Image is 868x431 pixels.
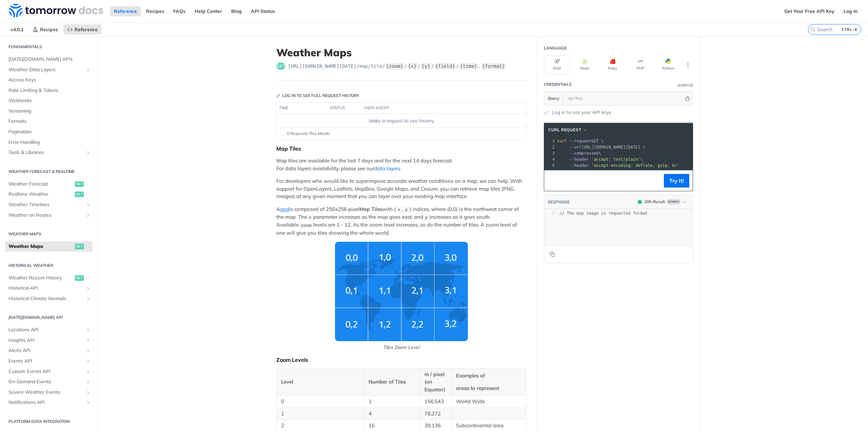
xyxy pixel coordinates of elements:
p: Number of Tiles [369,378,415,386]
button: Show subpages for Alerts API [85,348,91,353]
span: Alerts API [8,347,84,354]
label: {x} [408,63,417,70]
span: --request [569,139,591,143]
div: 2 [544,144,556,150]
span: \ [557,151,601,156]
span: Weather Timelines [8,201,84,208]
span: --url [569,145,581,150]
p: 78,272 [425,410,447,418]
span: \ [557,157,643,162]
button: Show subpages for Weather Timelines [85,202,91,208]
p: Map tiles are available for the last 7 days and for the next 14 days forecast. For data layers av... [276,157,527,172]
p: 156,543 [425,398,447,406]
span: Events API [8,358,84,365]
div: 1 [544,211,555,216]
span: curl [557,139,567,143]
span: v4.0.1 [7,24,27,35]
a: Severe Weather EventsShow subpages for Severe Weather Events [5,387,93,397]
th: user agent [361,103,513,114]
svg: Key [276,94,280,98]
a: Log in to use your API keys [552,109,611,116]
p: 4 [369,410,415,418]
span: 'accept-encoding: deflate, gzip, br' [591,163,679,168]
button: Shell [544,55,570,74]
span: 'accept: text/plain' [591,157,640,162]
a: Log In [840,6,861,16]
span: get [75,275,84,281]
span: get [75,244,84,249]
div: Credentials [544,81,572,87]
a: Reference [63,24,101,35]
p: A is composed of 256x256 pixel with ( , ) indices, where (0,0) is the northwest corner of the map... [276,205,527,237]
span: Query [548,95,559,101]
button: Show subpages for On-Demand Events [85,379,91,385]
span: get [75,181,84,187]
span: GET \ [557,139,604,143]
button: Show subpages for Notifications API [85,400,91,405]
span: y [405,207,408,212]
span: Weather Data Layers [8,66,84,73]
label: {time} [459,63,478,70]
div: Make a request to see history. [279,117,524,124]
a: Versioning [5,106,93,116]
div: 5 [544,162,556,169]
a: grid [280,206,289,212]
a: Weather Recent Historyget [5,273,93,283]
a: Webhooks [5,96,93,106]
a: [DATE][DOMAIN_NAME] APIs [5,54,93,64]
button: cURL Request [546,126,590,133]
button: Query [544,92,563,105]
a: Pagination [5,127,93,137]
a: Locations APIShow subpages for Locations API [5,325,93,335]
p: 1 [281,410,359,418]
p: 1 [369,398,415,406]
p: Examples of [456,372,522,380]
span: cURL Request [548,127,581,133]
a: Weather TimelinesShow subpages for Weather Timelines [5,200,93,210]
a: Recipes [29,24,62,35]
div: Query [677,83,689,88]
span: x [397,207,400,212]
button: Show subpages for Insights API [85,338,91,343]
span: Versioning [8,108,91,115]
label: {y} [421,63,431,70]
label: {field} [434,63,456,70]
span: Tools & Libraries [8,149,84,156]
span: --compressed [569,151,599,156]
a: Weather on RoutesShow subpages for Weather on Routes [5,210,93,220]
input: apikey [565,92,684,105]
span: [URL][DOMAIN_NAME][DATE] \ [557,145,645,150]
span: Insights API [8,337,84,344]
button: Show subpages for Weather Data Layers [85,67,91,73]
span: // The map image in requested format [559,211,648,216]
img: weather-grid-map.png [335,242,468,341]
a: Custom Events APIShow subpages for Custom Events API [5,367,93,377]
button: Copy to clipboard [548,249,557,259]
a: FAQs [170,6,189,16]
a: Tools & LibrariesShow subpages for Tools & Libraries [5,148,93,158]
span: Reference [75,26,98,33]
p: 0 [281,398,359,406]
button: Show subpages for Tools & Libraries [85,150,91,155]
p: For developers who would like to superimpose accurate weather conditions on a map, we can help. W... [276,177,527,200]
p: World Wide [456,398,522,406]
h1: Weather Maps [276,46,527,59]
span: 0 Requests This Month [287,131,330,137]
p: m / pixel (on Equator) [425,371,447,394]
button: Try It! [664,174,689,188]
th: status [328,103,361,114]
strong: Map Tiles [359,206,382,212]
span: Weather Maps [8,243,73,250]
span: zoom [300,223,311,228]
div: QueryInformation [677,83,693,88]
span: Locations API [8,327,84,333]
a: On-Demand EventsShow subpages for On-Demand Events [5,377,93,387]
h2: Fundamentals [5,44,93,50]
i: Information [690,84,693,87]
span: Weather Recent History [8,275,73,281]
a: Blog [228,6,245,16]
div: 1 [544,138,556,144]
a: Reference [110,6,141,16]
button: Copy to clipboard [548,176,557,186]
span: Historical API [8,285,84,292]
